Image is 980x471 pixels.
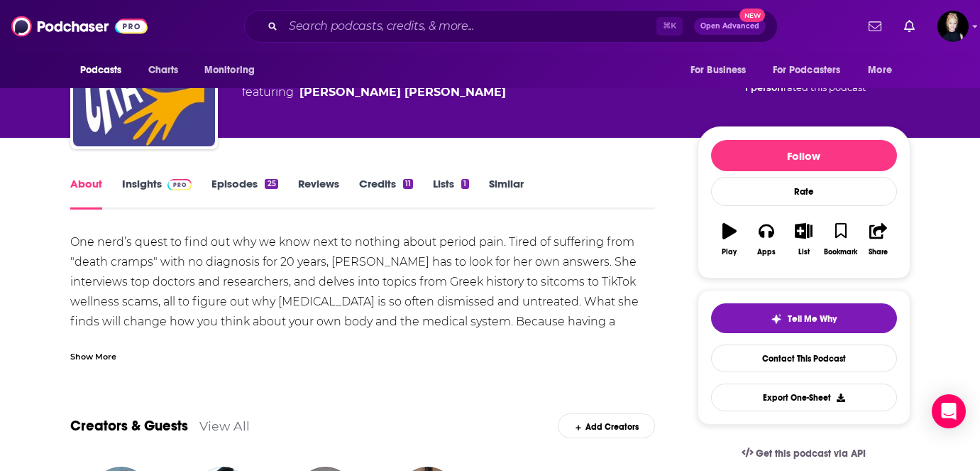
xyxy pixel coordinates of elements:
[211,177,277,210] a: Episodes25
[70,177,102,210] a: About
[863,14,887,38] a: Show notifications dropdown
[299,84,506,101] a: Kate Helen Downey
[199,418,250,433] a: View All
[711,384,897,411] button: Export One-Sheet
[757,248,776,256] div: Apps
[822,214,859,265] button: Bookmark
[711,214,748,265] button: Play
[656,17,683,36] span: ⌘ K
[283,15,656,38] input: Search podcasts, credits, & more...
[771,313,782,325] img: tell me why sparkle
[785,214,822,265] button: List
[858,57,910,84] button: open menu
[824,248,857,256] div: Bookmark
[700,23,759,30] span: Open Advanced
[764,57,861,84] button: open menu
[433,177,468,210] a: Lists1
[681,57,764,84] button: open menu
[11,13,148,40] img: Podchaser - Follow, Share and Rate Podcasts
[148,60,179,80] span: Charts
[711,303,897,333] button: tell me why sparkleTell Me Why
[461,179,468,189] div: 1
[773,60,841,80] span: For Podcasters
[711,345,897,372] a: Contact This Podcast
[756,448,866,460] span: Get this podcast via API
[739,9,765,22] span: New
[122,177,192,210] a: InsightsPodchaser Pro
[722,248,737,256] div: Play
[70,232,656,391] div: One nerd’s quest to find out why we know next to nothing about period pain. Tired of suffering fr...
[244,10,778,43] div: Search podcasts, credits, & more...
[898,14,920,38] a: Show notifications dropdown
[298,177,339,210] a: Reviews
[265,179,277,189] div: 25
[204,60,255,80] span: Monitoring
[194,57,273,84] button: open menu
[748,214,785,265] button: Apps
[242,84,506,101] span: featuring
[711,177,897,206] div: Rate
[859,214,896,265] button: Share
[489,177,524,210] a: Similar
[403,179,413,189] div: 11
[730,436,878,471] a: Get this podcast via API
[139,57,187,84] a: Charts
[70,57,141,84] button: open menu
[167,179,192,190] img: Podchaser Pro
[937,11,969,42] img: User Profile
[788,313,837,325] span: Tell Me Why
[70,417,188,435] a: Creators & Guests
[798,248,810,256] div: List
[711,140,897,171] button: Follow
[80,60,122,80] span: Podcasts
[937,11,969,42] button: Show profile menu
[868,60,892,80] span: More
[869,248,888,256] div: Share
[932,394,966,428] div: Open Intercom Messenger
[558,413,655,438] div: Add Creators
[359,177,413,210] a: Credits11
[694,18,766,35] button: Open AdvancedNew
[937,11,969,42] span: Logged in as Passell
[690,60,747,80] span: For Business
